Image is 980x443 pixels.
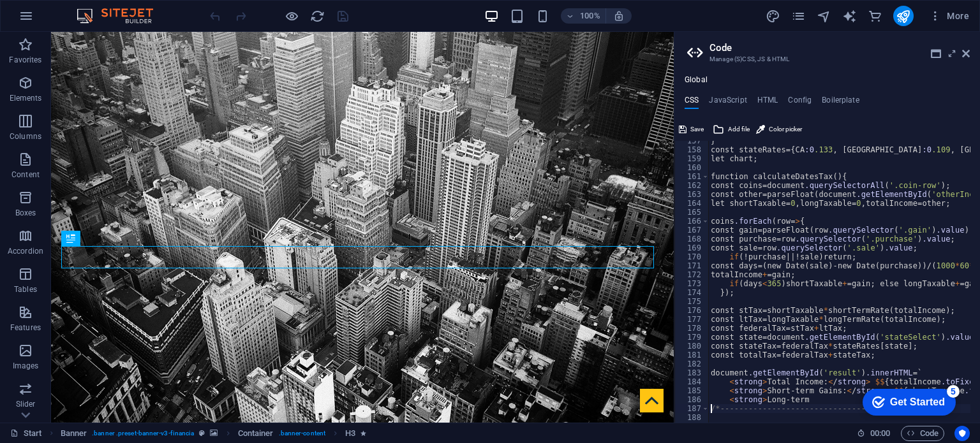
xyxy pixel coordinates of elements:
[9,55,41,65] p: Favorites
[868,9,882,24] i: Commerce
[677,122,706,137] button: Save
[675,368,709,377] div: 183
[675,413,709,422] div: 188
[580,8,600,24] h6: 100%
[10,323,41,333] p: Features
[675,288,709,297] div: 174
[675,145,709,154] div: 158
[842,8,857,24] button: text_generator
[310,9,325,24] i: Reload page
[675,226,709,235] div: 167
[8,246,43,256] p: Accordion
[929,10,969,22] span: More
[13,361,39,371] p: Images
[11,170,40,180] p: Content
[675,279,709,288] div: 173
[924,6,974,26] button: More
[61,426,87,441] span: Click to select. Double-click to edit
[709,54,944,65] h3: Manage (S)CSS, JS & HTML
[10,93,42,103] p: Elements
[901,426,944,441] button: Code
[38,14,93,25] div: Get Started
[675,252,709,261] div: 170
[309,8,325,24] button: reload
[675,163,709,172] div: 160
[954,426,970,441] button: Usercentrics
[879,428,881,438] span: :
[791,8,806,24] button: pages
[94,3,107,15] div: 5
[345,426,355,441] span: Click to select. Double-click to edit
[709,42,970,54] h2: Code
[675,422,709,431] div: 189
[675,315,709,324] div: 177
[893,6,914,26] button: publish
[675,333,709,342] div: 179
[675,190,709,199] div: 163
[675,154,709,163] div: 159
[766,9,780,24] i: Design (Ctrl+Alt+Y)
[10,426,42,441] a: Click to cancel selection. Double-click to open Pages
[675,359,709,368] div: 182
[61,426,367,441] nav: breadcrumb
[685,96,699,110] h4: CSS
[675,261,709,270] div: 171
[685,75,708,85] h4: Global
[757,96,778,110] h4: HTML
[817,9,831,24] i: Navigator
[675,306,709,315] div: 176
[284,8,299,24] button: Click here to leave preview mode and continue editing
[15,208,36,218] p: Boxes
[10,131,41,142] p: Columns
[907,426,939,441] span: Code
[675,217,709,226] div: 166
[868,8,883,24] button: commerce
[10,6,103,33] div: Get Started 5 items remaining, 0% complete
[199,430,205,437] i: This element is a customizable preset
[675,208,709,217] div: 165
[690,122,704,137] span: Save
[769,122,802,137] span: Color picker
[561,8,606,24] button: 100%
[16,399,36,409] p: Slider
[675,351,709,359] div: 181
[360,430,366,437] i: Element contains an animation
[210,430,218,437] i: This element contains a background
[896,9,910,24] i: Publish
[279,426,325,441] span: . banner-content
[675,235,709,243] div: 168
[675,386,709,395] div: 185
[613,10,625,22] i: On resize automatically adjust zoom level to fit chosen device.
[675,324,709,333] div: 178
[817,8,832,24] button: navigator
[870,426,890,441] span: 00 00
[675,172,709,181] div: 161
[822,96,859,110] h4: Boilerplate
[675,297,709,306] div: 175
[675,395,709,404] div: 186
[92,426,194,441] span: . banner .preset-banner-v3-financia
[842,9,857,24] i: AI Writer
[791,9,806,24] i: Pages (Ctrl+Alt+S)
[675,243,709,252] div: 169
[238,426,274,441] span: Click to select. Double-click to edit
[709,96,746,110] h4: JavaScript
[675,404,709,413] div: 187
[675,270,709,279] div: 172
[675,199,709,208] div: 164
[728,122,750,137] span: Add file
[14,284,37,294] p: Tables
[675,342,709,351] div: 180
[675,136,709,145] div: 157
[675,377,709,386] div: 184
[73,8,169,24] img: Editor Logo
[754,122,804,137] button: Color picker
[711,122,752,137] button: Add file
[788,96,812,110] h4: Config
[675,181,709,190] div: 162
[766,8,781,24] button: design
